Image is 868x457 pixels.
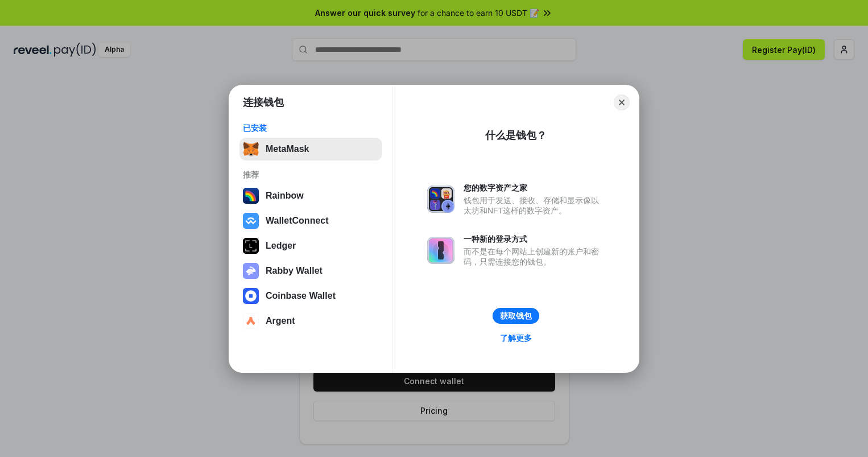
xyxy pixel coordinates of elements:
img: svg+xml,%3Csvg%20width%3D%2228%22%20height%3D%2228%22%20viewBox%3D%220%200%2028%2028%22%20fill%3D... [243,288,259,304]
div: Rabby Wallet [266,266,323,276]
img: svg+xml,%3Csvg%20width%3D%2228%22%20height%3D%2228%22%20viewBox%3D%220%200%2028%2028%22%20fill%3D... [243,313,259,329]
img: svg+xml,%3Csvg%20xmlns%3D%22http%3A%2F%2Fwww.w3.org%2F2000%2Fsvg%22%20width%3D%2228%22%20height%3... [243,238,259,254]
img: svg+xml,%3Csvg%20xmlns%3D%22http%3A%2F%2Fwww.w3.org%2F2000%2Fsvg%22%20fill%3D%22none%22%20viewBox... [243,263,259,279]
button: Rainbow [239,184,382,207]
button: 获取钱包 [493,308,539,324]
div: 钱包用于发送、接收、存储和显示像以太坊和NFT这样的数字资产。 [464,195,605,216]
div: MetaMask [266,144,309,154]
a: 了解更多 [493,331,539,345]
button: Coinbase Wallet [239,285,382,307]
div: 推荐 [243,170,379,180]
img: svg+xml,%3Csvg%20width%3D%2228%22%20height%3D%2228%22%20viewBox%3D%220%200%2028%2028%22%20fill%3D... [243,213,259,229]
button: Argent [239,310,382,332]
div: Coinbase Wallet [266,291,336,301]
div: 什么是钱包？ [485,129,547,142]
div: 而不是在每个网站上创建新的账户和密码，只需连接您的钱包。 [464,246,605,267]
button: Close [614,94,630,110]
div: 了解更多 [500,333,532,343]
div: Ledger [266,241,296,251]
div: 您的数字资产之家 [464,183,605,193]
div: Argent [266,316,295,326]
img: svg+xml,%3Csvg%20fill%3D%22none%22%20height%3D%2233%22%20viewBox%3D%220%200%2035%2033%22%20width%... [243,141,259,157]
button: Ledger [239,234,382,257]
button: WalletConnect [239,209,382,232]
div: Rainbow [266,191,304,201]
img: svg+xml,%3Csvg%20xmlns%3D%22http%3A%2F%2Fwww.w3.org%2F2000%2Fsvg%22%20fill%3D%22none%22%20viewBox... [427,186,454,213]
button: MetaMask [239,138,382,160]
h1: 连接钱包 [243,96,284,109]
div: 一种新的登录方式 [464,234,605,244]
div: 获取钱包 [500,311,532,321]
div: 已安装 [243,123,379,133]
img: svg+xml,%3Csvg%20xmlns%3D%22http%3A%2F%2Fwww.w3.org%2F2000%2Fsvg%22%20fill%3D%22none%22%20viewBox... [427,237,454,264]
img: svg+xml,%3Csvg%20width%3D%22120%22%20height%3D%22120%22%20viewBox%3D%220%200%20120%20120%22%20fil... [243,188,259,204]
div: WalletConnect [266,216,329,226]
button: Rabby Wallet [239,260,382,282]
